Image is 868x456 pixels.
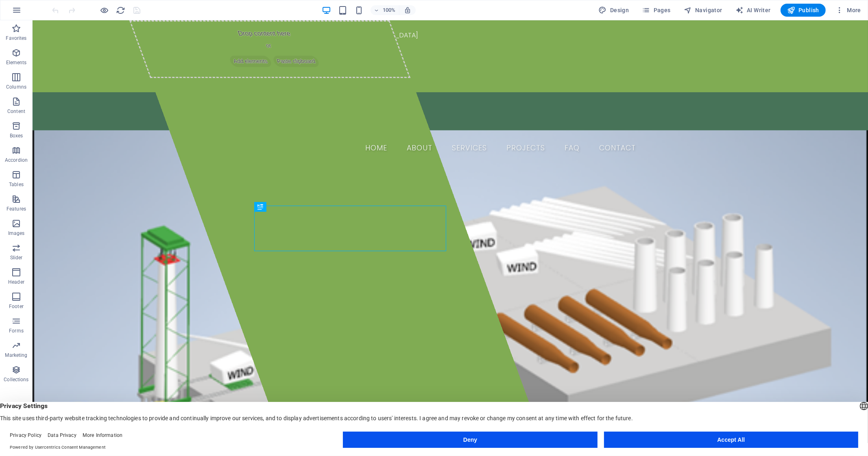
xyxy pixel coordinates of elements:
[116,6,126,15] i: Reload page
[595,4,632,17] div: Design (Ctrl+Alt+Y)
[595,4,632,17] button: Design
[17,400,28,402] button: 1
[5,157,28,163] p: Accordion
[832,4,864,17] button: More
[6,35,26,41] p: Favorites
[7,108,25,115] p: Content
[6,59,27,66] p: Elements
[599,6,629,14] span: Design
[787,6,819,14] span: Publish
[9,328,24,334] p: Forms
[404,7,411,14] i: On resize automatically adjust zoom level to fit chosen device.
[10,254,23,261] p: Slider
[4,376,28,383] p: Collections
[735,6,771,14] span: AI Writer
[239,35,288,47] span: Paste clipboard
[10,132,23,139] p: Boxes
[781,4,826,17] button: Publish
[226,20,603,37] a: +353 (87)
[5,352,27,358] p: Marketing
[17,410,28,413] button: 2
[9,303,24,310] p: Footer
[100,5,109,15] button: Click here to leave preview mode and continue editing
[835,6,861,14] span: More
[8,279,24,285] p: Header
[639,4,674,17] button: Pages
[17,421,28,423] button: 3
[8,230,25,237] p: Images
[680,4,726,17] button: Navigator
[371,5,399,15] button: 100%
[196,35,240,47] span: Add elements
[642,6,670,14] span: Pages
[6,84,26,90] p: Columns
[9,181,24,188] p: Tables
[383,5,396,15] h6: 100%
[732,4,774,17] button: AI Writer
[116,5,126,15] button: reload
[684,6,722,14] span: Navigator
[7,206,26,212] p: Features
